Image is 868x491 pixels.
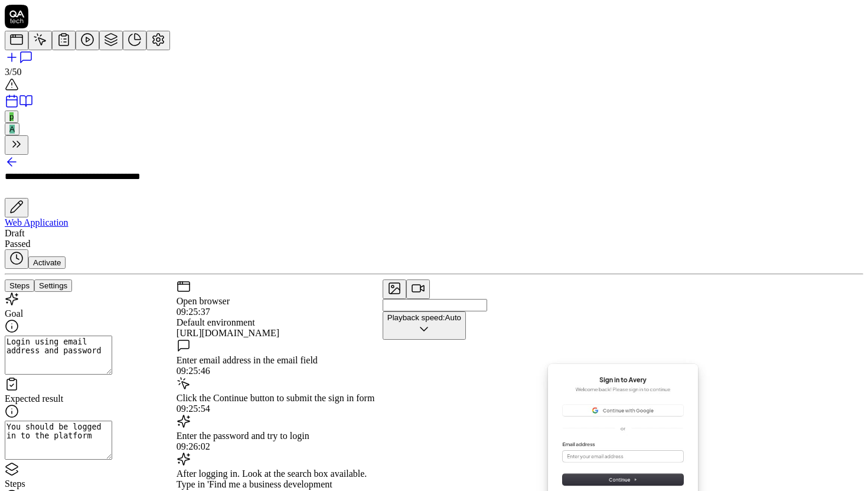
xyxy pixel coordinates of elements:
[177,328,383,339] div: [URL][DOMAIN_NAME]
[5,217,863,228] a: Web Application
[5,394,177,404] div: Expected result
[5,217,68,227] span: Web Application
[177,431,383,441] div: Enter the password and try to login
[9,125,15,134] span: A
[177,393,383,404] div: Click the Continue button to submit the sign in form
[5,67,21,77] span: 3 / 50
[5,228,863,239] div: Draft
[28,256,66,269] button: Activate
[5,50,863,67] a: New conversation
[177,441,210,451] time: 09:26:02
[177,366,210,376] time: 09:25:46
[177,307,210,317] time: 09:25:37
[34,279,72,292] button: Settings
[177,296,383,307] div: Open browser
[5,100,19,110] a: Book a call with us
[5,123,19,135] button: A
[177,404,210,414] time: 09:25:54
[387,313,461,322] div: Playback speed:
[9,112,14,121] span: p
[177,317,383,328] div: Default environment
[5,479,177,489] div: Steps
[5,279,34,292] button: Steps
[19,100,33,110] a: Documentation
[5,239,863,249] div: Passed
[5,308,177,319] div: Goal
[5,110,18,123] button: p
[177,355,383,366] div: Enter email address in the email field
[5,249,28,269] button: View version history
